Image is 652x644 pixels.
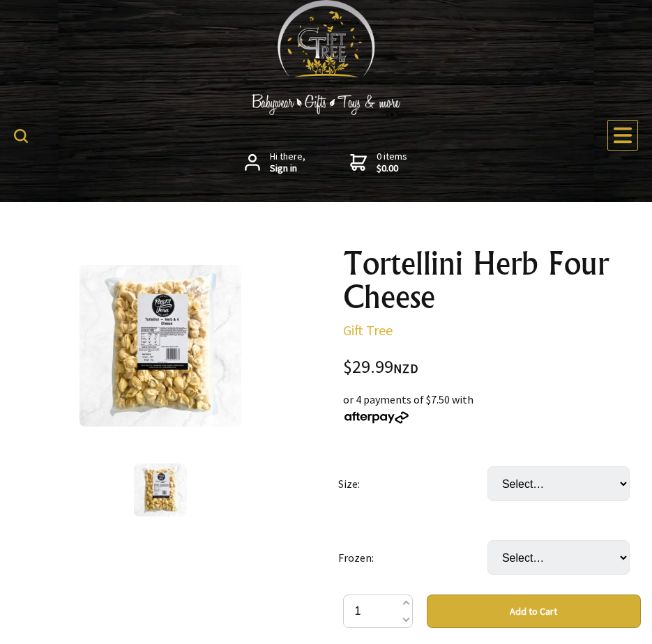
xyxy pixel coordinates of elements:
[222,94,431,115] img: Babywear - Gifts - Toys & more
[377,150,407,175] span: 0 items
[343,411,410,424] img: Afterpay
[427,595,642,628] button: Add to Cart
[270,162,305,175] strong: Sign in
[338,447,487,521] td: Size:
[270,151,305,175] span: Hi there,
[350,151,407,175] a: 0 items$0.00
[343,358,642,377] div: $29.99
[245,151,305,175] a: Hi there,Sign in
[14,129,28,143] img: product search
[343,391,642,424] div: or 4 payments of $7.50 with
[134,463,187,516] img: Tortellini Herb Four Cheese
[79,265,241,427] img: Tortellini Herb Four Cheese
[343,321,393,339] a: Gift Tree
[377,162,407,175] strong: $0.00
[338,521,487,595] td: Frozen:
[393,360,418,376] span: NZD
[343,247,642,314] h1: Tortellini Herb Four Cheese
